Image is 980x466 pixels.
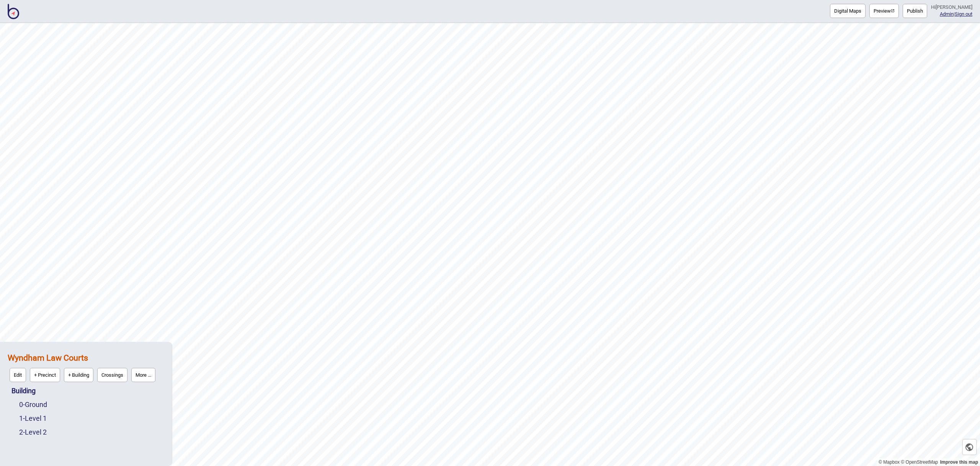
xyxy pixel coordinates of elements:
[940,459,978,465] a: Map feedback
[95,366,129,384] a: Crossings
[10,368,26,382] button: Edit
[19,412,164,425] div: Level 1
[830,4,866,18] button: Digital Maps
[931,4,972,11] div: Hi [PERSON_NAME]
[955,11,972,17] button: Sign out
[8,4,19,19] img: BindiMaps CMS
[131,368,155,382] button: More ...
[8,366,28,384] a: Edit
[19,428,47,436] a: 2-Level 2
[869,4,899,18] a: Previewpreview
[8,349,164,384] div: Wyndham Law Courts
[19,425,164,439] div: Level 2
[869,4,899,18] button: Preview
[19,398,164,412] div: Ground
[11,387,36,395] a: Building
[901,459,938,465] a: OpenStreetMap
[879,459,900,465] a: Mapbox
[129,366,157,384] a: More ...
[940,11,955,17] span: |
[30,368,60,382] button: + Precinct
[903,4,927,18] button: Publish
[940,11,954,17] a: Admin
[97,368,127,382] button: Crossings
[19,400,47,409] a: 0-Ground
[19,414,47,422] a: 1-Level 1
[8,353,88,363] a: Wyndham Law Courts
[891,9,895,13] img: preview
[64,368,93,382] button: + Building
